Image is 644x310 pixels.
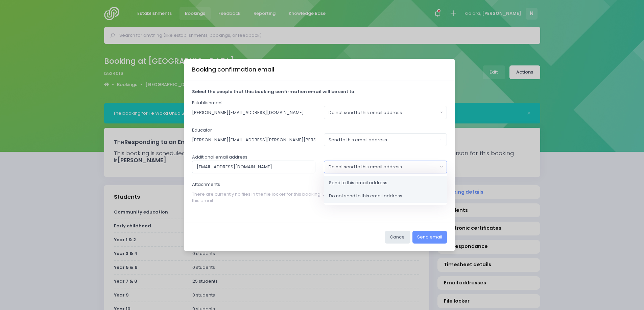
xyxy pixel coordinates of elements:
div: Establishment [192,100,447,119]
button: Do not send to this email address [324,106,447,119]
button: Send email [412,231,447,244]
div: Additional email address [192,154,447,173]
button: Cancel [385,231,410,244]
div: Do not send to this email address [329,109,438,116]
div: Do not send to this email address [329,164,438,170]
div: Educator [192,127,447,146]
span: Do not send to this email address [329,193,402,199]
div: Attachments [192,181,447,207]
div: Send to this email address [329,137,438,143]
button: Do not send to this email address [324,161,447,173]
p: There are currently no files in the file locker for this booking. Upload files to the file locker... [192,188,447,207]
button: Send to this email address [324,133,447,146]
span: Send to this email address [329,179,387,186]
h5: Booking confirmation email [192,65,274,74]
strong: Select the people that this booking confirmation email will be sent to: [192,88,355,95]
